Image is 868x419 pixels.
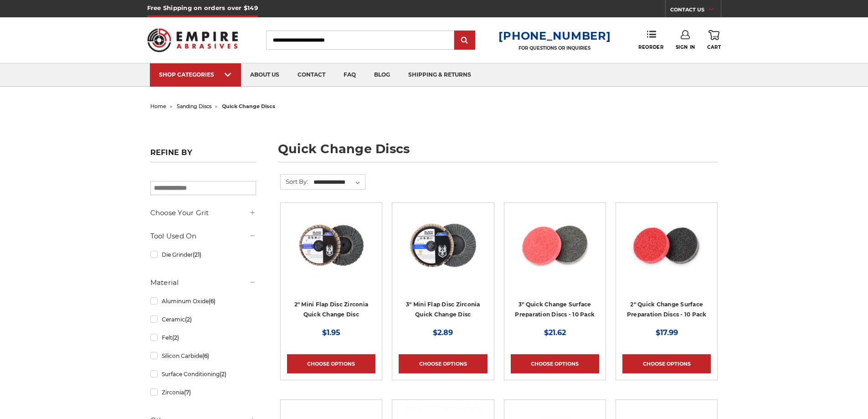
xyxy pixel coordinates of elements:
[638,30,663,50] a: Reorder
[707,30,721,50] a: Cart
[150,207,256,218] h5: Choose Your Grit
[202,352,209,359] span: (6)
[177,103,211,109] a: sanding discs
[622,354,711,373] a: Choose Options
[278,143,718,162] h1: quick change discs
[670,5,721,17] a: CONTACT US
[312,176,365,189] select: Sort By:
[150,277,256,288] h5: Material
[676,44,695,50] span: Sign In
[150,311,256,327] a: Ceramic
[185,316,192,323] span: (2)
[150,148,256,162] h5: Refine by
[433,328,453,337] span: $2.89
[399,209,487,298] a: BHA 3" Quick Change 60 Grit Flap Disc for Fine Grinding and Finishing
[519,209,591,282] img: 3 inch surface preparation discs
[322,328,340,337] span: $1.95
[147,22,238,58] img: Empire Abrasives
[209,298,216,305] span: (6)
[150,348,256,364] a: Silicon Carbide
[498,45,611,51] p: FOR QUESTIONS OR INQUIRIES
[159,71,232,78] div: SHOP CATEGORIES
[334,63,365,87] a: faq
[150,247,256,263] a: Die Grinder
[399,354,487,373] a: Choose Options
[511,354,599,373] a: Choose Options
[511,209,599,298] a: 3 inch surface preparation discs
[288,63,334,87] a: contact
[150,366,256,382] a: Surface Conditioning
[707,44,721,50] span: Cart
[294,301,369,318] a: 2" Mini Flap Disc Zirconia Quick Change Disc
[406,209,479,282] img: BHA 3" Quick Change 60 Grit Flap Disc for Fine Grinding and Finishing
[399,63,480,87] a: shipping & returns
[172,334,179,341] span: (2)
[627,301,707,318] a: 2" Quick Change Surface Preparation Discs - 10 Pack
[241,63,288,87] a: about us
[622,209,711,298] a: 2 inch surface preparation discs
[365,63,399,87] a: blog
[193,251,201,258] span: (21)
[656,328,678,337] span: $17.99
[406,301,480,318] a: 3" Mini Flap Disc Zirconia Quick Change Disc
[630,209,703,282] img: 2 inch surface preparation discs
[150,231,256,242] h5: Tool Used On
[184,389,191,396] span: (7)
[150,384,256,400] a: Zirconia
[638,44,663,50] span: Reorder
[222,103,275,109] span: quick change discs
[456,31,474,50] input: Submit
[287,209,375,298] a: Black Hawk Abrasives 2-inch Zirconia Flap Disc with 60 Grit Zirconia for Smooth Finishing
[544,328,566,337] span: $21.62
[150,330,256,346] a: Felt
[281,175,308,188] label: Sort By:
[220,371,226,378] span: (2)
[498,29,611,42] a: [PHONE_NUMBER]
[150,293,256,309] a: Aluminum Oxide
[287,354,375,373] a: Choose Options
[295,209,368,282] img: Black Hawk Abrasives 2-inch Zirconia Flap Disc with 60 Grit Zirconia for Smooth Finishing
[515,301,595,318] a: 3" Quick Change Surface Preparation Discs - 10 Pack
[150,103,166,109] a: home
